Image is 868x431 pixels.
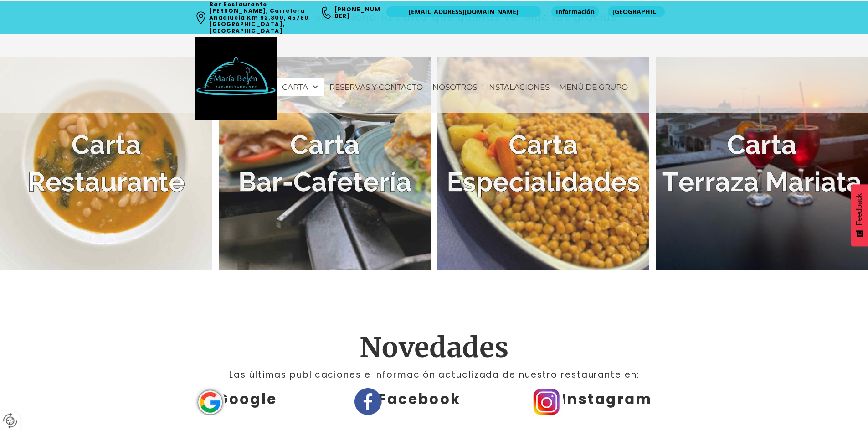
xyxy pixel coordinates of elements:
a: Carta [277,78,324,96]
img: Restaurante A4 abierto [195,388,225,415]
a: Información [551,6,599,17]
span: [EMAIL_ADDRESS][DOMAIN_NAME] [409,7,519,16]
span: Google Facebook Instagram [217,389,652,409]
a: Especialidades de la casa [437,57,650,270]
a: Terraza Mariata [656,57,868,270]
img: Ofertas Restaurante María Belén [354,388,381,415]
span: Feedback [855,193,863,225]
a: [EMAIL_ADDRESS][DOMAIN_NAME] [386,6,541,17]
span: Instalaciones [487,83,550,92]
span: [GEOGRAPHIC_DATA] [612,7,660,16]
span: Carta [282,83,308,92]
a: Carta Bar Cafetería [219,57,431,270]
a: [PHONE_NUMBER] [334,5,380,20]
span: Menú de Grupo [559,83,628,92]
span: Información [556,7,595,16]
a: Bar Restaurante [PERSON_NAME], Carretera Andalucía Km 92.300, 45780 [GEOGRAPHIC_DATA], [GEOGRAPHI... [209,0,311,35]
a: Instalaciones [482,78,554,96]
span: Novedades [360,330,508,364]
a: Menú de Grupo [555,78,632,96]
img: Bar Restaurante María Belén [195,37,277,120]
button: Feedback - Mostrar encuesta [851,184,868,246]
a: Reservas y contacto [325,78,427,96]
span: Las últimas publicaciones e información actualizada de nuestro restaurante en: [229,369,639,381]
a: Nosotros [428,78,482,96]
span: Reservas y contacto [329,83,423,92]
span: Nosotros [432,83,477,92]
img: Comida Restaurante María Belén [529,389,564,419]
a: [GEOGRAPHIC_DATA] [608,6,665,17]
